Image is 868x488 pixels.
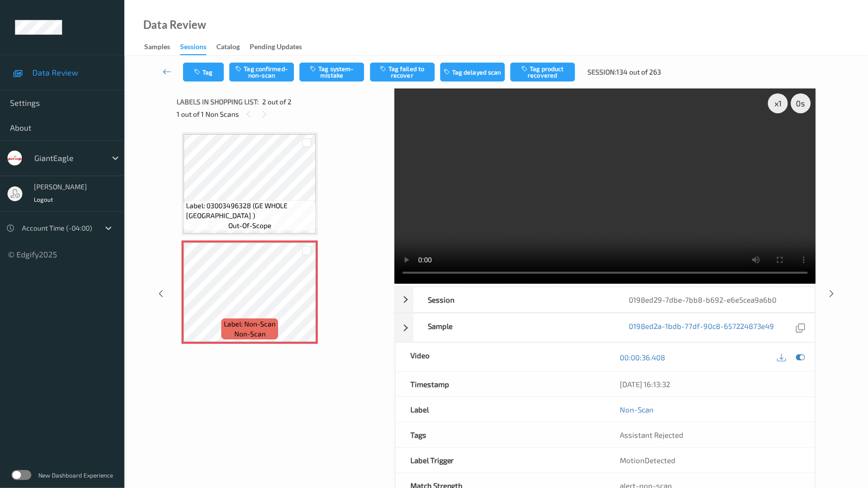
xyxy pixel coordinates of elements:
div: x 1 [768,93,788,113]
span: Label: 03003496328 (GE WHOLE [GEOGRAPHIC_DATA] ) [186,201,313,221]
div: Session0198ed29-7dbe-7bb8-b692-e6e5cea9a6b0 [395,287,815,313]
div: 0 s [791,93,811,113]
span: Session: [587,67,616,77]
div: Catalog [216,42,240,54]
button: Tag confirmed-non-scan [229,63,294,81]
div: Video [395,343,605,371]
a: 0198ed2a-1bdb-77df-90c8-657224873e49 [629,321,774,334]
span: Labels in shopping list: [177,97,259,107]
div: MotionDetected [605,448,815,473]
div: Sample0198ed2a-1bdb-77df-90c8-657224873e49 [395,313,815,342]
span: 2 out of 2 [262,97,291,107]
div: Tags [395,422,605,447]
button: Tag [183,63,224,81]
span: non-scan [234,329,266,339]
button: Tag system-mistake [299,63,364,81]
span: out-of-scope [228,221,272,231]
div: 1 out of 1 Non Scans [177,108,387,120]
button: Tag delayed scan [440,63,505,81]
div: Timestamp [395,372,605,397]
a: 00:00:36.408 [620,352,665,362]
a: Samples [144,40,180,54]
a: Pending Updates [250,40,312,54]
div: Pending Updates [250,42,302,54]
button: Tag failed to recover [370,63,435,81]
a: Catalog [216,40,250,54]
button: Tag product recovered [510,63,575,81]
div: Sessions [180,42,206,55]
div: Label Trigger [395,448,605,473]
a: Non-Scan [620,405,654,414]
span: 134 out of 263 [616,67,661,77]
div: Data Review [143,20,206,30]
div: [DATE] 16:13:32 [620,379,800,389]
div: 0198ed29-7dbe-7bb8-b692-e6e5cea9a6b0 [614,287,815,312]
span: Assistant Rejected [620,430,683,439]
div: Sample [413,314,614,342]
span: Label: Non-Scan [224,319,276,329]
div: Session [413,287,614,312]
div: Samples [144,42,170,54]
a: Sessions [180,40,216,55]
div: Label [395,397,605,422]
